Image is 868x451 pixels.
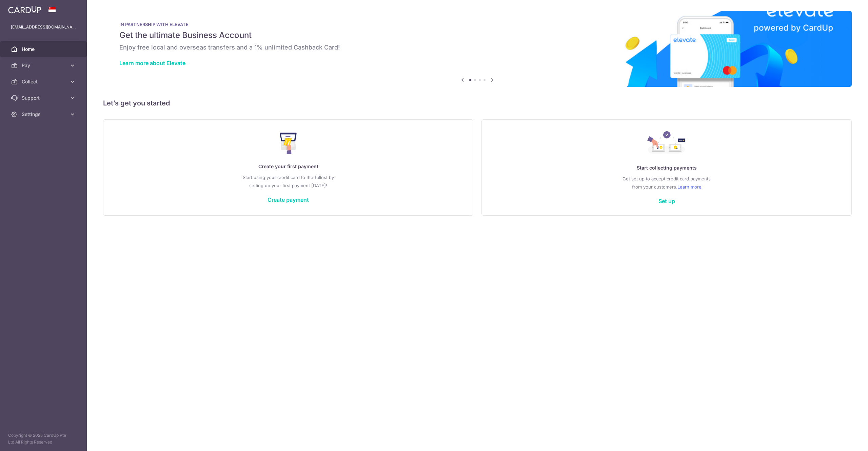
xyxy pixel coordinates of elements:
[119,60,185,66] a: Learn more about Elevate
[103,11,852,87] img: Renovation banner
[280,133,297,154] img: Make Payment
[22,62,66,69] span: Pay
[268,196,309,203] a: Create payment
[117,162,459,171] p: Create your first payment
[22,46,66,53] span: Home
[495,164,838,172] p: Start collecting payments
[11,24,76,31] p: [EMAIL_ADDRESS][DOMAIN_NAME]
[677,183,702,191] a: Learn more
[22,95,66,101] span: Support
[117,173,459,190] p: Start using your credit card to the fullest by setting up your first payment [DATE]!
[119,22,835,27] p: IN PARTNERSHIP WITH ELEVATE
[8,5,41,14] img: CardUp
[647,131,686,156] img: Collect Payment
[22,111,66,118] span: Settings
[22,78,66,85] span: Collect
[119,30,835,41] h5: Get the ultimate Business Account
[495,175,838,191] p: Get set up to accept credit card payments from your customers.
[103,98,852,109] h5: Let’s get you started
[119,43,835,52] h6: Enjoy free local and overseas transfers and a 1% unlimited Cashback Card!
[658,198,675,204] a: Set up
